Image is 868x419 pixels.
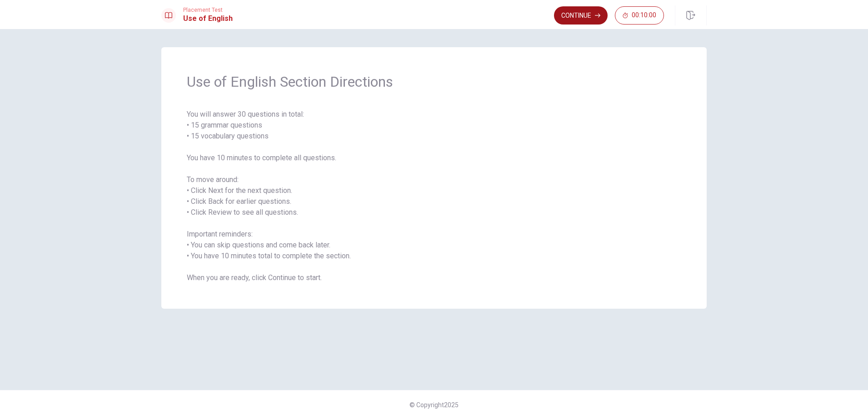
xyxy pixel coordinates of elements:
span: You will answer 30 questions in total: • 15 grammar questions • 15 vocabulary questions You have ... [187,109,681,283]
span: © Copyright 2025 [409,401,459,409]
span: 00:10:00 [632,12,656,19]
span: Placement Test [183,7,233,13]
h1: Use of English [183,13,233,24]
span: Use of English Section Directions [187,73,681,91]
button: Continue [554,6,608,25]
button: 00:10:00 [615,6,664,25]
